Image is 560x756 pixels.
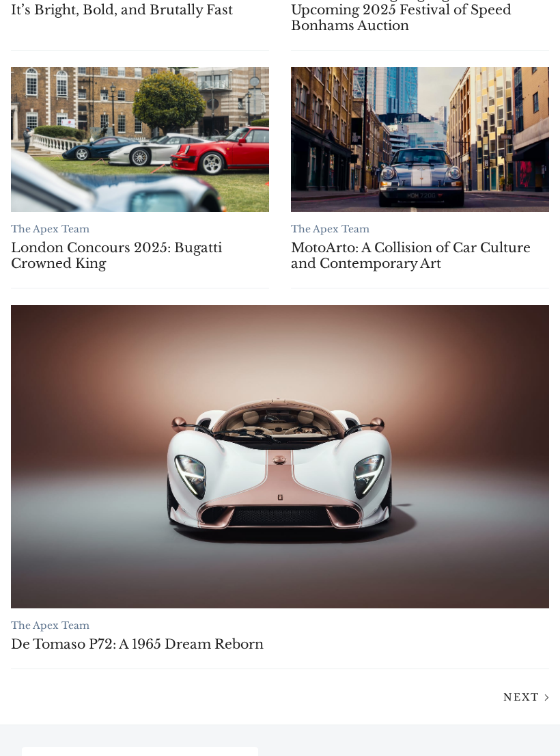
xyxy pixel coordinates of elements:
[11,620,89,632] a: The Apex Team
[11,224,89,236] a: The Apex Team
[11,68,269,213] a: London Concours 2025: Bugatti Crowned King
[291,68,549,213] a: MotoArto: A Collision of Car Culture and Contemporary Art
[503,692,540,704] span: Next
[11,306,549,608] a: De Tomaso P72: A 1965 Dream Reborn
[291,224,369,236] a: The Apex Team
[11,241,269,272] a: London Concours 2025: Bugatti Crowned King
[11,637,549,653] a: De Tomaso P72: A 1965 Dream Reborn
[291,241,549,272] a: MotoArto: A Collision of Car Culture and Contemporary Art
[492,690,549,704] a: Next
